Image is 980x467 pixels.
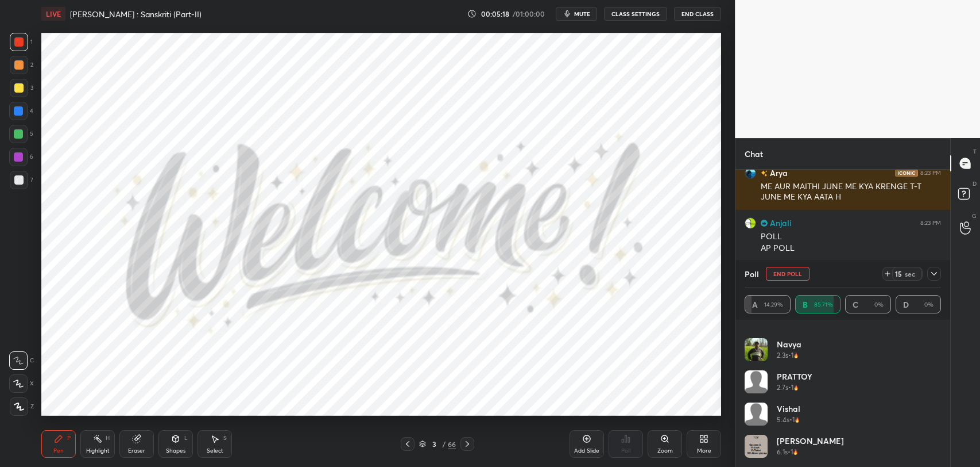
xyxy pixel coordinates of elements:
h4: Navya [777,338,801,350]
div: sec [903,269,917,278]
img: streak-poll-icon.44701ccd.svg [793,385,799,391]
div: H [106,435,110,441]
div: Add Slide [574,448,599,454]
div: 8:23 PM [920,220,941,227]
div: S [223,435,227,441]
img: no-rating-badge.077c3623.svg [761,170,768,177]
div: AP POLL [761,243,941,254]
h6: Arya [768,167,788,179]
div: LIVE [41,7,65,21]
p: D [973,179,977,188]
h5: 1 [791,447,793,457]
button: CLASS SETTINGS [604,7,667,21]
h5: 1 [791,382,793,393]
div: X [9,374,34,393]
h5: • [788,350,791,361]
h5: 1 [791,350,793,361]
div: grid [735,170,950,380]
div: 8:23 PM [920,170,941,177]
div: 5 [9,125,33,143]
div: 7 [10,171,33,189]
div: Highlight [86,448,110,454]
div: More [697,448,711,454]
span: mute [574,10,590,18]
img: eda55484e9b84aa7821c3fcca826882f.jpg [745,217,756,229]
div: Select [207,448,223,454]
div: POLL [761,231,941,243]
h5: • [788,382,791,393]
img: Learner_Badge_champion_ad955741a3.svg [761,220,768,227]
p: Chat [735,139,772,169]
div: P [67,435,71,441]
h4: [PERSON_NAME] [777,435,844,447]
div: Shapes [166,448,185,454]
div: 1 [10,33,33,51]
h5: 5.4s [777,415,789,425]
h5: 2.7s [777,382,788,393]
button: mute [556,7,597,21]
img: streak-poll-icon.44701ccd.svg [793,449,798,455]
div: 6 [9,148,33,166]
button: End Poll [766,267,809,281]
img: default.png [745,403,768,426]
div: Pen [53,448,64,454]
h5: 6.1s [777,447,788,457]
div: 2 [10,56,33,74]
div: Eraser [128,448,145,454]
div: ME AUR MAITHI JUNE ME KYA KRENGE T-T JUNE ME KYA AATA H [761,181,941,203]
div: 3 [428,441,440,447]
img: 3 [745,338,768,361]
h5: 2.3s [777,350,788,361]
img: ca07481371364c92bf6a775d58568f5b.jpg [745,167,756,179]
img: streak-poll-icon.44701ccd.svg [793,353,799,358]
img: cfb0a2f0b2ff47c386269d0bd38b1d19.jpg [745,435,768,458]
h5: 1 [792,415,795,425]
img: default.png [745,370,768,393]
h4: [PERSON_NAME] : Sanskriti (Part-II) [70,9,202,20]
div: 66 [448,439,456,449]
img: streak-poll-icon.44701ccd.svg [795,417,800,423]
h5: • [788,447,791,457]
h4: Vishal [777,403,800,415]
div: 3 [10,79,33,97]
div: 4 [9,102,33,120]
h5: • [789,415,792,425]
div: Z [10,397,34,416]
p: G [972,212,977,220]
img: iconic-dark.1390631f.png [895,170,918,177]
div: / [442,441,446,447]
div: Zoom [657,448,673,454]
div: 15 [894,269,903,278]
div: L [184,435,188,441]
div: grid [745,329,941,467]
h4: PRATTOY [777,370,812,382]
button: End Class [674,7,721,21]
h4: Poll [745,268,759,280]
p: T [973,147,977,156]
div: C [9,351,34,370]
h6: Anjali [768,217,792,229]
